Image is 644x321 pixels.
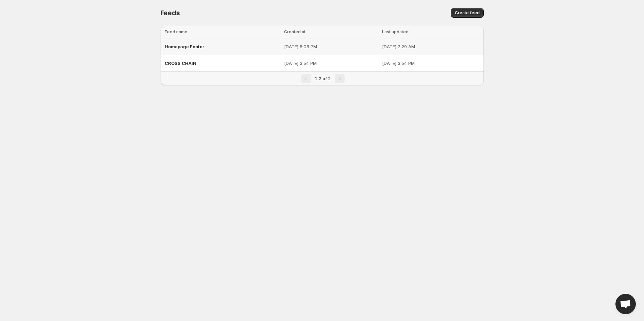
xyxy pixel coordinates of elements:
[284,60,378,67] p: [DATE] 3:54 PM
[284,43,378,50] p: [DATE] 8:08 PM
[315,76,331,81] span: 1-2 of 2
[161,71,484,85] nav: Pagination
[161,9,180,17] span: Feeds
[382,29,409,34] span: Last updated
[165,29,187,34] span: Feed name
[455,10,480,16] span: Create feed
[165,60,196,66] span: CROSS CHAIN
[382,43,479,50] p: [DATE] 2:29 AM
[165,44,204,49] span: Homepage Footer
[382,60,479,67] p: [DATE] 3:54 PM
[284,29,306,34] span: Created at
[451,8,484,18] button: Create feed
[615,294,636,314] div: Open chat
